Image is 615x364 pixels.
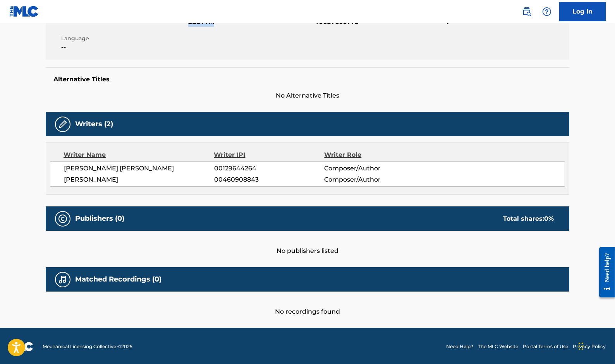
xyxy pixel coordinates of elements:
[64,164,214,173] span: [PERSON_NAME] [PERSON_NAME]
[478,343,518,350] a: The MLC Website
[46,91,569,100] span: No Alternative Titles
[324,150,424,160] div: Writer Role
[64,150,214,160] div: Writer Name
[503,214,554,223] div: Total shares:
[61,43,186,52] span: --
[523,343,568,350] a: Portal Terms of Use
[53,76,562,83] h5: Alternative Titles
[61,34,186,43] span: Language
[214,150,325,160] div: Writer IPI
[576,327,615,364] iframe: Chat Widget
[446,343,473,350] a: Need Help?
[544,215,554,222] span: 0 %
[9,6,39,17] img: MLC Logo
[522,7,531,16] img: search
[46,292,569,316] div: No recordings found
[64,175,214,184] span: [PERSON_NAME]
[542,7,551,16] img: help
[75,214,124,223] h5: Publishers (0)
[75,275,161,284] h5: Matched Recordings (0)
[75,120,113,129] h5: Writers (2)
[324,175,424,184] span: Composer/Author
[539,4,555,19] div: Help
[214,164,324,173] span: 00129644264
[58,120,67,129] img: Writers
[58,214,67,223] img: Publishers
[593,241,615,304] iframe: Resource Center
[58,275,67,284] img: Matched Recordings
[573,343,606,350] a: Privacy Policy
[43,343,132,350] span: Mechanical Licensing Collective © 2025
[579,335,583,358] div: Drag
[46,231,569,256] div: No publishers listed
[214,175,324,184] span: 00460908843
[519,4,534,19] a: Public Search
[324,164,424,173] span: Composer/Author
[559,2,606,21] a: Log In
